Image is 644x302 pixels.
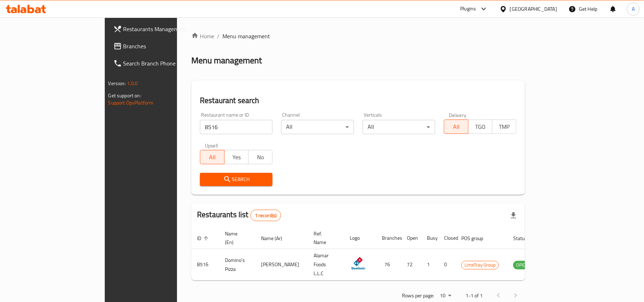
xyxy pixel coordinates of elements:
[197,234,211,243] span: ID
[191,32,525,40] nav: breadcrumb
[191,55,262,66] h2: Menu management
[123,42,207,50] span: Branches
[191,227,570,281] table: enhanced table
[224,150,249,164] button: Yes
[217,32,220,40] li: /
[250,210,281,221] div: Total records count
[251,152,270,162] span: No
[251,212,281,219] span: 1 record(s)
[206,175,267,184] span: Search
[513,234,536,243] span: Status
[438,249,456,281] td: 0
[376,249,401,281] td: 76
[123,25,207,33] span: Restaurants Management
[462,261,498,269] span: LimeTray Group
[248,150,272,164] button: No
[108,55,212,72] a: Search Branch Phone
[219,249,255,281] td: Domino's Pizza
[447,122,465,132] span: All
[108,20,212,38] a: Restaurants Management
[222,32,270,40] span: Menu management
[492,120,516,134] button: TMP
[468,120,492,134] button: TGO
[505,207,522,224] div: Export file
[510,5,557,13] div: [GEOGRAPHIC_DATA]
[350,254,368,272] img: Domino's Pizza
[363,120,435,134] div: All
[200,120,272,134] input: Search for restaurant name or ID..
[402,291,434,300] p: Rows per page:
[200,95,516,106] h2: Restaurant search
[108,38,212,55] a: Branches
[200,150,224,164] button: All
[255,249,308,281] td: [PERSON_NAME]
[127,79,138,88] span: 1.0.0
[449,112,467,117] label: Delivery
[344,227,376,249] th: Logo
[227,152,246,162] span: Yes
[200,173,272,186] button: Search
[281,120,354,134] div: All
[225,229,247,247] span: Name (En)
[123,59,207,68] span: Search Branch Phone
[461,234,492,243] span: POS group
[197,209,281,221] h2: Restaurants list
[314,229,335,247] span: Ref. Name
[108,98,154,107] a: Support.OpsPlatform
[466,291,483,300] p: 1-1 of 1
[376,227,401,249] th: Branches
[401,227,421,249] th: Open
[421,227,438,249] th: Busy
[495,122,513,132] span: TMP
[471,122,490,132] span: TGO
[444,120,468,134] button: All
[460,5,476,13] div: Plugins
[437,291,454,301] div: Rows per page:
[308,249,344,281] td: Alamar Foods L.L.C
[203,152,221,162] span: All
[108,79,126,88] span: Version:
[421,249,438,281] td: 1
[401,249,421,281] td: 72
[632,5,635,13] span: A
[513,261,531,269] span: OPEN
[261,234,291,243] span: Name (Ar)
[205,143,218,148] label: Upsell
[438,227,456,249] th: Closed
[108,91,141,100] span: Get support on:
